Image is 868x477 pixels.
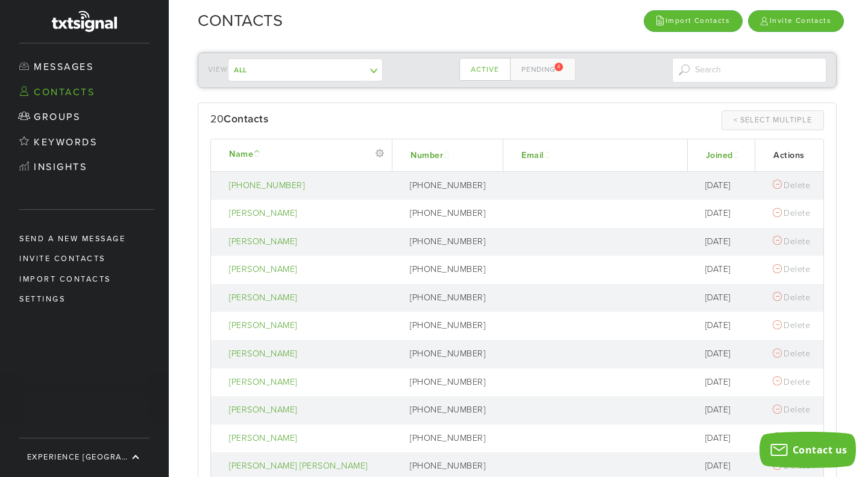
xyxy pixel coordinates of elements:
[773,349,810,359] a: Delete
[410,236,497,248] div: [PHONE_NUMBER]
[773,208,810,218] a: Delete
[410,320,497,332] div: [PHONE_NUMBER]
[229,348,386,361] a: [PERSON_NAME]
[229,236,386,248] a: [PERSON_NAME]
[229,180,386,192] a: [PHONE_NUMBER]
[229,376,386,389] a: [PERSON_NAME]
[705,207,749,220] div: [DATE]
[229,404,386,417] a: [PERSON_NAME]
[706,150,742,160] a: Joined
[410,460,497,473] div: [PHONE_NUMBER]
[705,348,749,361] div: [DATE]
[705,236,749,248] div: [DATE]
[705,180,749,192] div: [DATE]
[555,63,563,71] div: 4
[705,376,749,389] div: [DATE]
[705,320,749,332] div: [DATE]
[672,58,827,83] input: Search
[644,10,743,31] a: Import Contacts
[208,58,363,81] div: View
[410,404,497,417] div: [PHONE_NUMBER]
[793,443,848,456] span: Contact us
[722,110,824,130] a: < Select Multiple
[410,432,497,445] div: [PHONE_NUMBER]
[759,432,856,468] button: Contact us
[410,292,497,305] div: [PHONE_NUMBER]
[705,404,749,417] div: [DATE]
[229,149,262,159] a: Name
[410,207,497,220] div: [PHONE_NUMBER]
[410,348,497,361] div: [PHONE_NUMBER]
[748,10,844,31] a: Invite Contacts
[229,320,386,332] a: [PERSON_NAME]
[705,432,749,445] div: [DATE]
[224,110,268,128] div: Contacts
[705,292,749,305] div: [DATE]
[229,432,386,445] a: [PERSON_NAME]
[410,180,497,192] div: [PHONE_NUMBER]
[755,139,823,172] th: Actions
[773,377,810,387] a: Delete
[773,292,810,303] a: Delete
[773,264,810,274] a: Delete
[773,236,810,247] a: Delete
[229,264,386,276] a: [PERSON_NAME]
[410,264,497,276] div: [PHONE_NUMBER]
[510,58,576,81] a: Pending4
[773,180,810,191] a: Delete
[521,150,553,160] a: Email
[210,110,517,128] div: 20
[229,460,386,473] a: [PERSON_NAME] [PERSON_NAME]
[410,150,452,160] a: Number
[410,376,497,389] div: [PHONE_NUMBER]
[459,58,511,81] a: Active
[229,207,386,220] a: [PERSON_NAME]
[734,115,812,125] div: < Select Multiple
[705,264,749,276] div: [DATE]
[773,405,810,415] a: Delete
[773,320,810,330] a: Delete
[705,460,749,473] div: [DATE]
[229,292,386,305] a: [PERSON_NAME]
